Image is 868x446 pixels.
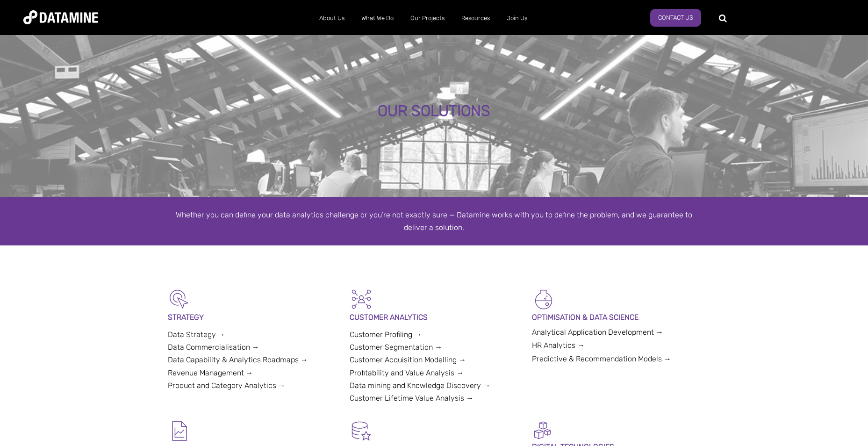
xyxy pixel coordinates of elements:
[168,288,191,311] img: Strategy-1
[532,419,553,440] img: Digital Activation
[168,330,225,339] a: Data Strategy →
[402,6,453,30] a: Our Projects
[532,328,663,337] a: Analytical Application Development →
[650,9,701,27] a: Contact Us
[99,103,769,120] div: OUR SOLUTIONS
[453,6,498,30] a: Resources
[350,311,518,324] p: CUSTOMER ANALYTICS
[168,311,337,324] p: STRATEGY
[350,343,442,352] a: Customer Segmentation →
[168,368,253,377] a: Revenue Management →
[23,10,98,24] img: Datamine
[353,6,402,30] a: What We Do
[532,354,671,363] a: Predictive & Recommendation Models →
[350,394,473,403] a: Customer Lifetime Value Analysis →
[168,419,191,443] img: BI & Reporting
[350,355,466,364] a: Customer Acquisition Modelling →
[168,355,308,364] a: Data Capability & Analytics Roadmaps →
[532,311,701,324] p: OPTIMISATION & DATA SCIENCE
[350,381,490,390] a: Data mining and Knowledge Discovery →
[350,330,422,339] a: Customer Profiling →
[168,381,286,390] a: Product and Category Analytics →
[168,343,259,352] a: Data Commercialisation →
[350,368,464,377] a: Profitability and Value Analysis →
[350,288,373,311] img: Customer Analytics
[311,6,353,30] a: About Us
[498,6,536,30] a: Join Us
[350,419,373,443] img: Data Hygiene
[532,341,585,350] a: HR Analytics →
[532,288,555,311] img: Optimisation & Data Science
[168,209,701,234] div: Whether you can define your data analytics challenge or you’re not exactly sure — Datamine works ...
